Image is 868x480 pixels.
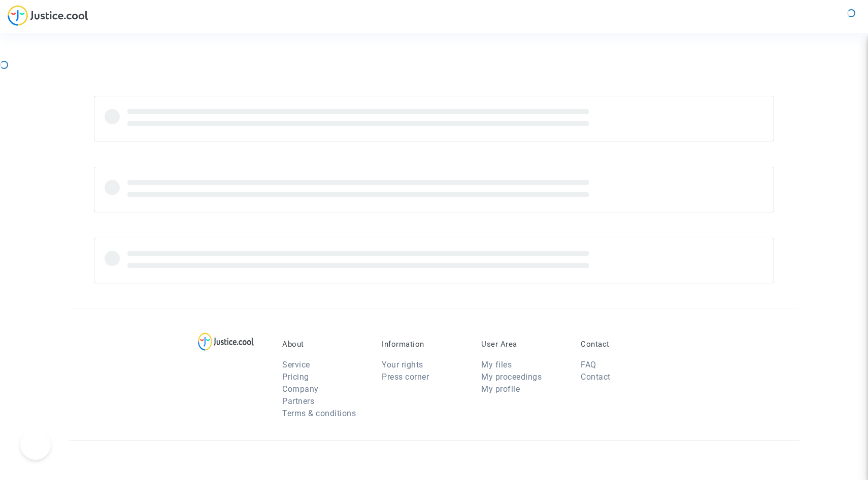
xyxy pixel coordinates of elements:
img: jc-logo.svg [8,5,88,26]
iframe: Toggle Customer Support [20,429,51,460]
a: Contact [581,372,611,382]
img: logo-lg.svg [198,333,254,351]
a: Partners [282,396,314,406]
a: My files [481,360,512,370]
p: Information [382,340,466,349]
p: About [282,340,366,349]
a: Press corner [382,372,429,382]
a: Company [282,384,319,394]
a: Your rights [382,360,423,370]
a: My proceedings [481,372,542,382]
a: FAQ [581,360,596,370]
a: My profile [481,384,520,394]
a: Pricing [282,372,309,382]
p: Contact [581,340,665,349]
a: Terms & conditions [282,409,356,418]
p: User Area [481,340,565,349]
a: Service [282,360,310,370]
